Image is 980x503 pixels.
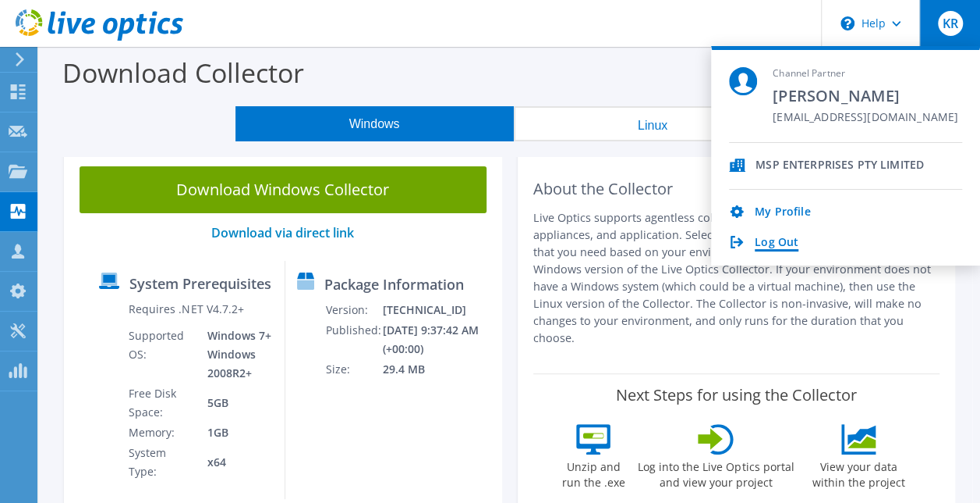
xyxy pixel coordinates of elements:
label: Download Collector [62,55,304,91]
span: Channel Partner [773,67,958,80]
td: Version: [325,300,382,320]
button: Windows [235,106,514,141]
p: Live Optics supports agentless collection of different operating systems, appliances, and applica... [533,209,940,347]
td: x64 [196,443,273,482]
td: 5GB [196,383,273,423]
a: My Profile [755,205,810,220]
label: Log into the Live Optics portal and view your project [637,455,794,491]
td: [DATE] 9:37:42 AM (+00:00) [382,320,495,359]
td: Free Disk Space: [128,383,195,423]
label: Unzip and run the .exe [557,455,629,491]
span: [PERSON_NAME] [773,85,958,106]
label: Next Steps for using the Collector [616,386,857,405]
td: Supported OS: [128,326,195,383]
td: System Type: [128,443,195,482]
span: [EMAIL_ADDRESS][DOMAIN_NAME] [773,111,958,126]
td: Published: [325,320,382,359]
label: System Prerequisites [129,276,271,291]
td: 29.4 MB [382,359,495,380]
a: Download via direct link [211,224,354,241]
label: Requires .NET V4.7.2+ [129,301,243,317]
td: Windows 7+ Windows 2008R2+ [196,326,273,383]
div: MSP ENTERPRISES PTY LIMITED [755,159,924,173]
a: Download Windows Collector [80,166,486,213]
h2: About the Collector [533,180,940,198]
td: Size: [325,359,382,380]
button: Linux [514,106,792,141]
label: View your data within the project [802,455,915,491]
td: Memory: [128,423,195,443]
span: KR [938,11,963,36]
svg: \n [840,16,854,30]
td: 1GB [196,423,273,443]
td: [TECHNICAL_ID] [382,300,495,320]
label: Package Information [324,276,464,292]
a: Log Out [755,236,798,251]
